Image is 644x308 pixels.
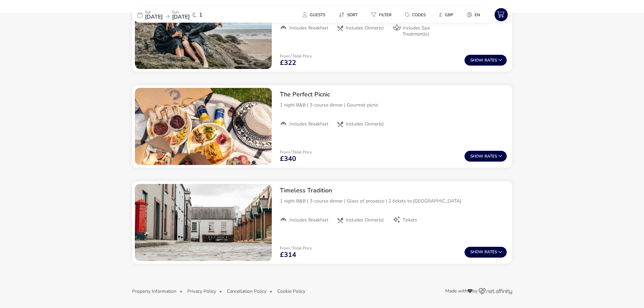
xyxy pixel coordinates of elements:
[445,289,477,293] span: Made with by
[227,289,266,294] button: Cancellation Policy
[275,181,512,229] div: Timeless Tradition1 night B&B | 3-course dinner | Glass of prosecco | 2 tickets to [GEOGRAPHIC_DA...
[280,150,312,154] p: From / Total Price
[403,25,445,37] span: Includes Spa Treatment(s)
[464,247,507,258] button: ShowRates
[289,217,328,223] span: Includes Breakfast
[145,10,163,14] p: Sat
[297,10,331,20] button: Guests
[280,197,507,205] p: 1 night B&B | 3-course dinner | Glass of prosecco | 2 tickets to [GEOGRAPHIC_DATA]
[400,10,434,20] naf-pibe-menu-bar-item: Codes
[346,217,384,223] span: Includes Dinner(s)
[275,85,512,133] div: The Perfect Picnic1 night B&B | 3-course dinner | Gourmet picnicIncludes BreakfastIncludes Dinner(s)
[470,154,484,159] span: Show
[172,13,190,21] span: [DATE]
[280,54,312,58] p: From / Total Price
[464,151,507,162] button: ShowRates
[475,12,480,18] span: en
[412,12,426,18] span: Codes
[379,12,391,18] span: Filter
[289,25,328,31] span: Includes Breakfast
[277,289,305,294] button: Cookie Policy
[470,58,484,63] span: Show
[333,10,366,20] naf-pibe-menu-bar-item: Sort
[280,101,507,109] p: 1 night B&B | 3-course dinner | Gourmet picnic
[347,12,358,18] span: Sort
[400,10,431,20] button: Codes
[280,60,296,66] span: £322
[132,7,234,23] div: Sat[DATE]Sun[DATE]1
[280,252,296,258] span: £314
[366,10,400,20] naf-pibe-menu-bar-item: Filter
[445,12,453,18] span: GBP
[135,88,272,165] swiper-slide: 1 / 1
[199,12,202,18] span: 1
[461,10,488,20] naf-pibe-menu-bar-item: en
[187,289,216,294] button: Privacy Policy
[434,10,459,20] button: £GBP
[280,187,507,194] h2: Timeless Tradition
[346,121,384,127] span: Includes Dinner(s)
[403,217,417,223] span: Tickets
[346,25,384,31] span: Includes Dinner(s)
[280,91,507,98] h2: The Perfect Picnic
[333,10,363,20] button: Sort
[145,13,163,21] span: [DATE]
[464,55,507,66] button: ShowRates
[470,250,484,254] span: Show
[366,10,397,20] button: Filter
[280,156,296,162] span: £340
[289,121,328,127] span: Includes Breakfast
[135,184,272,261] swiper-slide: 1 / 1
[310,12,325,18] span: Guests
[172,10,190,14] p: Sun
[461,10,485,20] button: en
[280,246,312,250] p: From / Total Price
[297,10,333,20] naf-pibe-menu-bar-item: Guests
[132,289,176,294] button: Property Information
[439,11,442,18] i: £
[434,10,461,20] naf-pibe-menu-bar-item: £GBP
